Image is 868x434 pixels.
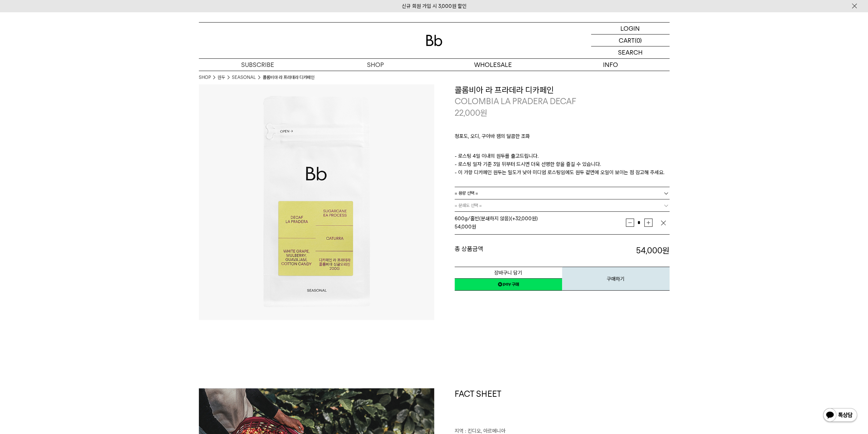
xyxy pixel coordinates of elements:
[455,224,472,230] strong: 54,000
[455,187,478,199] span: = 용량 선택 =
[465,428,505,434] span: : 킨디오, 아르메니아
[455,223,626,231] div: 원
[232,74,256,81] a: SEASONAL
[635,34,642,46] p: (0)
[591,23,670,34] a: LOGIN
[626,219,634,227] button: 감소
[455,245,562,256] dt: 총 상품금액
[662,246,670,255] b: 원
[636,246,670,255] strong: 54,000
[455,267,562,279] button: 장바구니 담기
[591,34,670,46] a: CART (0)
[455,215,538,222] span: 600g/홀빈(분쇄하지 않음) (+32,000원)
[317,59,434,71] a: SHOP
[455,388,670,427] h1: FACT SHEET
[455,132,670,144] p: 청포도, 오디, 구아바 잼의 달콤한 조화
[644,219,652,227] button: 증가
[426,35,442,46] img: 로고
[552,59,670,71] p: INFO
[455,96,670,107] p: COLOMBIA LA PRADERA DECAF
[402,3,467,9] a: 신규 회원 가입 시 3,000원 할인
[562,267,670,291] button: 구매하기
[620,23,640,34] p: LOGIN
[619,34,635,46] p: CART
[199,84,434,320] img: 콜롬비아 라 프라데라 디카페인
[618,46,643,58] p: SEARCH
[263,74,314,81] li: 콜롬비아 라 프라데라 디카페인
[455,278,562,291] a: 새창
[660,220,667,226] img: 삭제
[455,428,464,434] span: 지역
[455,84,670,96] h3: 콜롬비아 라 프라데라 디카페인
[434,59,552,71] p: WHOLESALE
[455,199,482,211] span: = 분쇄도 선택 =
[199,59,317,71] a: SUBSCRIBE
[218,74,225,81] a: 원두
[455,107,487,119] p: 22,000
[455,144,670,152] p: ㅤ
[822,407,858,424] img: 카카오톡 채널 1:1 채팅 버튼
[455,152,670,177] p: - 로스팅 4일 이내의 원두를 출고드립니다. - 로스팅 일자 기준 3일 뒤부터 드시면 더욱 선명한 향을 즐길 수 있습니다. - 이 가향 디카페인 원두는 밀도가 낮아 미디엄 로...
[199,74,211,81] a: SHOP
[480,108,487,118] span: 원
